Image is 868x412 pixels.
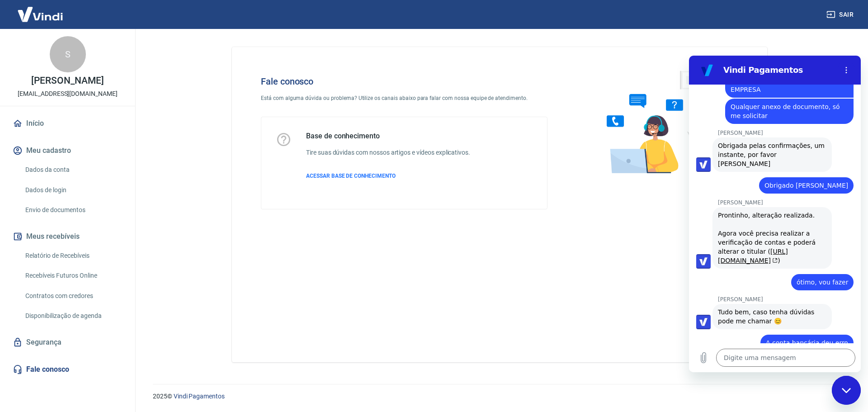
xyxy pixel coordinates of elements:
a: Recebíveis Futuros Online [22,266,124,285]
h5: Base de conhecimento [306,132,470,141]
p: 2025 © [153,392,846,401]
h6: Tire suas dúvidas com nossos artigos e vídeos explicativos. [306,148,470,157]
a: Início [11,114,124,133]
img: Vindi [11,0,70,28]
iframe: Janela de mensagens [689,56,861,372]
h4: Fale conosco [261,76,547,87]
p: [PERSON_NAME] [31,76,104,85]
p: Está com alguma dúvida ou problema? Utilize os canais abaixo para falar com nossa equipe de atend... [261,94,547,102]
a: Segurança [11,332,124,352]
a: Envio de documentos [22,201,124,219]
a: ACESSAR BASE DE CONHECIMENTO [306,172,470,180]
iframe: Botão para abrir a janela de mensagens, conversa em andamento [832,376,861,405]
a: Dados de login [22,181,124,199]
a: Disponibilização de agenda [22,307,124,325]
a: Dados da conta [22,161,124,179]
button: Meus recebíveis [11,227,124,246]
a: Fale conosco [11,360,124,379]
p: [EMAIL_ADDRESS][DOMAIN_NAME] [18,89,118,99]
a: Contratos com credores [22,287,124,305]
a: Vindi Pagamentos [174,393,225,400]
span: ACESSAR BASE DE CONHECIMENTO [306,173,396,179]
a: Relatório de Recebíveis [22,246,124,265]
img: Fale conosco [589,62,726,182]
div: S [50,36,86,72]
button: Sair [825,6,857,23]
button: Meu cadastro [11,141,124,161]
